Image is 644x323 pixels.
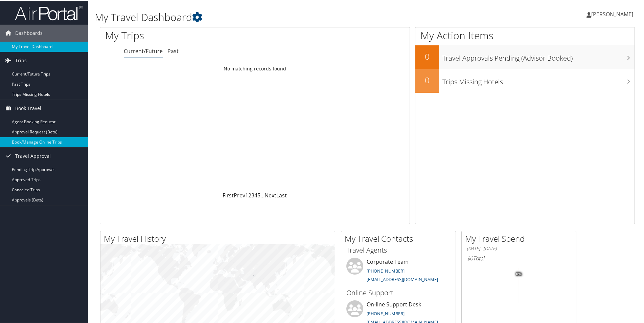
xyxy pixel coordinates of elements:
[591,10,633,17] span: [PERSON_NAME]
[586,3,640,24] a: [PERSON_NAME]
[15,51,27,68] span: Trips
[465,232,576,244] h2: My Travel Spend
[343,257,454,285] li: Corporate Team
[260,191,264,198] span: …
[367,276,438,282] a: [EMAIL_ADDRESS][DOMAIN_NAME]
[346,287,451,297] h3: Online Support
[104,232,335,244] h2: My Travel History
[467,254,571,261] h6: Total
[442,49,635,62] h3: Travel Approvals Pending (Advisor Booked)
[167,47,179,54] a: Past
[442,73,635,86] h3: Trips Missing Hotels
[124,47,163,54] a: Current/Future
[223,191,234,198] a: First
[276,191,287,198] a: Last
[245,191,248,198] a: 1
[95,9,458,24] h1: My Travel Dashboard
[100,62,410,74] td: No matching records found
[367,310,405,316] a: [PHONE_NUMBER]
[15,147,51,164] span: Travel Approval
[234,191,245,198] a: Prev
[105,28,276,42] h1: My Trips
[251,191,254,198] a: 3
[516,272,522,276] tspan: 0%
[254,191,257,198] a: 4
[264,191,276,198] a: Next
[15,99,41,116] span: Book Travel
[467,254,473,261] span: $0
[415,50,439,62] h2: 0
[346,245,451,254] h3: Travel Agents
[415,45,635,68] a: 0Travel Approvals Pending (Advisor Booked)
[15,4,83,20] img: airportal-logo.png
[257,191,260,198] a: 5
[467,245,571,251] h6: [DATE] - [DATE]
[367,267,405,273] a: [PHONE_NUMBER]
[345,232,456,244] h2: My Travel Contacts
[415,68,635,92] a: 0Trips Missing Hotels
[415,74,439,85] h2: 0
[248,191,251,198] a: 2
[415,28,635,42] h1: My Action Items
[15,24,43,41] span: Dashboards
